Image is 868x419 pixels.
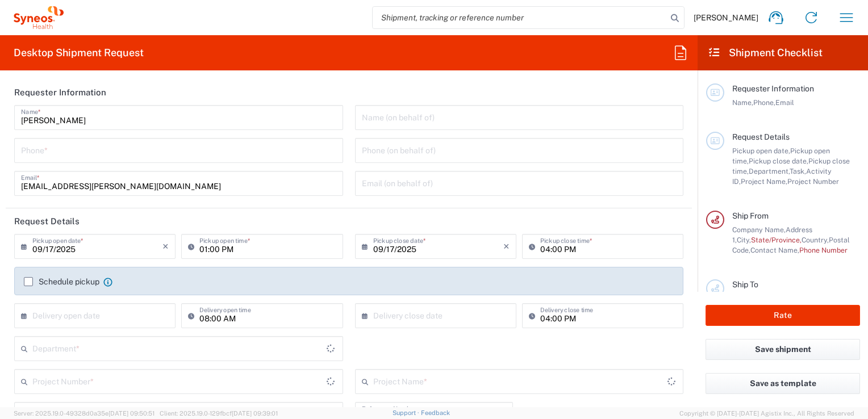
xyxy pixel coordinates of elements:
[706,305,860,326] button: Rate
[14,46,144,60] h2: Desktop Shipment Request
[751,236,802,244] span: State/Province,
[741,177,787,186] span: Project Name,
[802,236,829,244] span: Country,
[373,7,667,28] input: Shipment, tracking or reference number
[706,339,860,360] button: Save shipment
[732,225,786,234] span: Company Name,
[799,246,848,254] span: Phone Number
[790,167,806,175] span: Task,
[503,237,510,255] i: ×
[694,12,758,23] span: [PERSON_NAME]
[393,409,421,416] a: Support
[749,157,808,165] span: Pickup close date,
[706,373,860,394] button: Save as template
[749,167,790,175] span: Department,
[787,177,839,186] span: Project Number
[732,98,753,107] span: Name,
[732,280,758,289] span: Ship To
[732,211,769,220] span: Ship From
[679,408,854,418] span: Copyright © [DATE]-[DATE] Agistix Inc., All Rights Reserved
[14,216,80,227] h2: Request Details
[421,409,450,416] a: Feedback
[14,87,106,98] h2: Requester Information
[108,410,155,417] span: [DATE] 09:50:51
[775,98,794,107] span: Email
[160,410,278,417] span: Client: 2025.19.0-129fbcf
[732,132,790,141] span: Request Details
[750,246,799,254] span: Contact Name,
[732,146,790,155] span: Pickup open date,
[24,277,99,286] label: Schedule pickup
[232,410,278,417] span: [DATE] 09:39:01
[14,410,155,417] span: Server: 2025.19.0-49328d0a35e
[732,84,814,93] span: Requester Information
[737,236,751,244] span: City,
[753,98,775,107] span: Phone,
[162,237,169,255] i: ×
[708,46,823,60] h2: Shipment Checklist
